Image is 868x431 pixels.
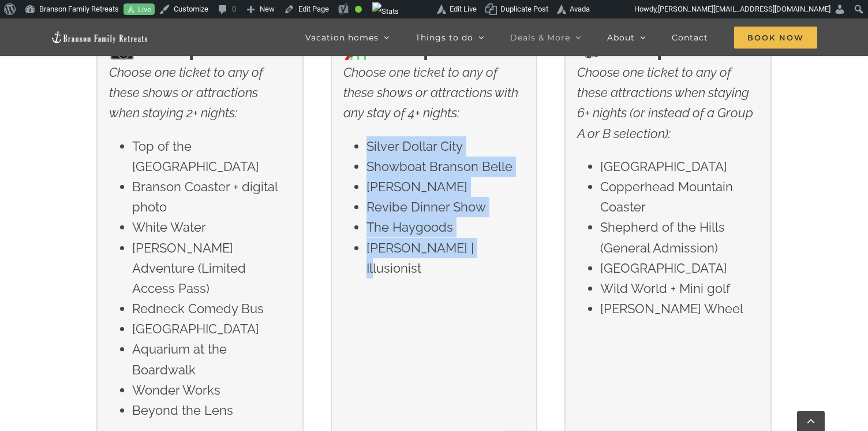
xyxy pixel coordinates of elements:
[343,65,518,120] em: Choose one ticket to any of these shows or attractions with any stay of 4+ nights:
[734,18,817,56] a: Book Now
[132,238,290,299] li: [PERSON_NAME] Adventure (Limited Access Pass)
[366,238,525,278] li: [PERSON_NAME] | Illusionist
[132,136,290,177] li: Top of the [GEOGRAPHIC_DATA]
[132,217,290,237] li: White Water
[124,3,155,16] a: Live
[672,18,708,56] a: Contact
[366,157,525,177] li: Showboat Branson Belle
[366,136,525,157] li: Silver Dollar City
[510,34,570,42] span: Deals & More
[607,34,635,42] span: About
[600,258,758,278] li: [GEOGRAPHIC_DATA]
[355,6,362,13] div: Good
[132,299,290,319] li: Redneck Comedy Bus
[658,5,830,13] span: [PERSON_NAME][EMAIL_ADDRESS][DOMAIN_NAME]
[577,65,753,141] em: Choose one ticket to any of these attractions when staying 6+ nights (or instead of a Group A or ...
[132,380,290,400] li: Wonder Works
[366,197,525,217] li: Revibe Dinner Show
[600,177,758,217] li: Copperhead Mountain Coaster
[132,400,290,421] li: Beyond the Lens
[305,18,817,56] nav: Main Menu Sticky
[600,217,758,258] li: Shepherd of the Hills (General Admission)
[132,319,290,339] li: [GEOGRAPHIC_DATA]
[607,18,646,56] a: About
[109,65,263,120] em: Choose one ticket to any of these shows or attractions when staying 2+ nights:
[305,18,390,56] a: Vacation homes
[416,18,484,56] a: Things to do
[600,278,758,299] li: Wild World + Mini golf
[672,34,708,42] span: Contact
[600,299,758,319] li: [PERSON_NAME] Wheel
[416,34,473,42] span: Things to do
[372,2,399,21] img: Views over 48 hours. Click for more Jetpack Stats.
[510,18,581,56] a: Deals & More
[600,157,758,177] li: [GEOGRAPHIC_DATA]
[51,31,149,44] img: Branson Family Retreats Logo
[132,177,290,217] li: Branson Coaster + digital photo
[734,27,817,49] span: Book Now
[366,177,525,197] li: [PERSON_NAME]
[366,217,525,237] li: The Haygoods
[305,34,379,42] span: Vacation homes
[132,339,290,380] li: Aquarium at the Boardwalk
